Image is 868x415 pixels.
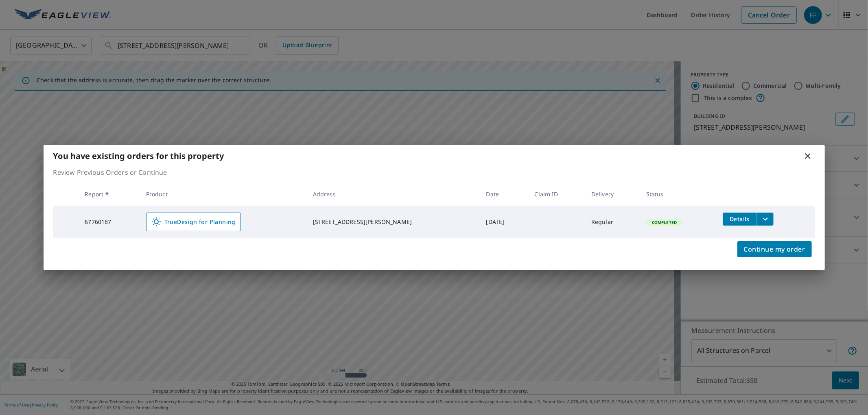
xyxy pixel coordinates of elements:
span: Completed [647,219,682,225]
div: [STREET_ADDRESS][PERSON_NAME] [313,218,473,226]
b: You have existing orders for this property [53,150,224,161]
button: detailsBtn-67760187 [723,213,757,226]
span: Continue my order [744,243,805,255]
td: [DATE] [480,206,528,238]
button: filesDropdownBtn-67760187 [757,213,774,226]
p: Review Previous Orders or Continue [53,167,815,177]
a: TrueDesign for Planning [146,213,241,231]
td: 67760187 [78,206,139,238]
span: TrueDesign for Planning [151,217,236,227]
th: Claim ID [528,182,585,206]
button: Continue my order [737,241,812,257]
th: Product [140,182,306,206]
th: Status [640,182,716,206]
th: Address [306,182,480,206]
th: Delivery [585,182,640,206]
th: Date [480,182,528,206]
td: Regular [585,206,640,238]
th: Report # [78,182,139,206]
span: Details [728,215,752,223]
